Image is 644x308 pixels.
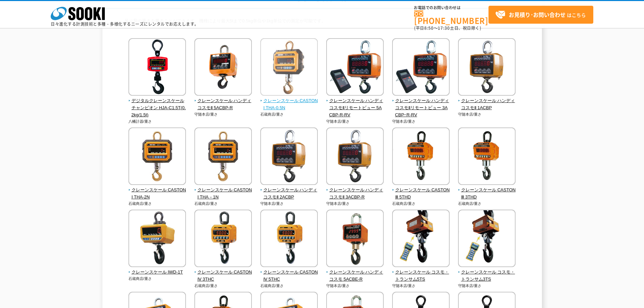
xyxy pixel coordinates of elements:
[392,187,450,201] span: クレーンスケール CASTON Ⅲ 5THD
[260,91,318,111] a: クレーンスケール CASTONⅠ THA-0.5N
[458,127,516,187] img: クレーンスケール CASTON Ⅲ 3THD
[326,269,384,283] span: クレーンスケール ハンディコスモ 5ACBE-R
[458,97,516,112] span: クレーンスケール ハンディコスモⅡ 1ACBP
[128,262,186,276] a: クレーンスケール IWD-1T
[509,10,566,19] strong: お見積り･お問い合わせ
[51,22,199,26] p: 日々進化する計測技術と多種・多様化するニーズにレンタルでお応えします。
[458,91,516,111] a: クレーンスケール ハンディコスモⅡ 1ACBP
[458,201,516,207] p: 石蔵商店/重さ
[260,210,318,269] img: クレーンスケール CASTON Ⅳ 5THC
[128,180,186,200] a: クレーンスケール CASTONⅠ THA-2N
[392,201,450,207] p: 石蔵商店/重さ
[326,97,384,118] span: クレーンスケール ハンディコスモⅡリモートビュー 5ACBP-R-RV
[326,119,384,124] p: 守随本店/重さ
[392,127,450,187] img: クレーンスケール CASTON Ⅲ 5THD
[260,187,318,201] span: クレーンスケール ハンディコスモⅡ 2ACBP
[458,269,516,283] span: クレーンスケール コスモ・トランサム3TS
[392,210,450,269] img: クレーンスケール コスモ・トランサム5TS
[128,97,186,118] span: デジタルクレーンスケール チャンピオン HJA-C1.5T(0.2kg/1.5t)
[458,38,516,97] img: クレーンスケール ハンディコスモⅡ 1ACBP
[458,187,516,201] span: クレーンスケール CASTON Ⅲ 3THD
[458,180,516,200] a: クレーンスケール CASTON Ⅲ 3THD
[326,283,384,289] p: 守随本店/重さ
[326,91,384,118] a: クレーンスケール ハンディコスモⅡリモートビュー 5ACBP-R-RV
[392,119,450,124] p: 守随本店/重さ
[392,180,450,200] a: クレーンスケール CASTON Ⅲ 5THD
[128,276,186,282] p: 石蔵商店/重さ
[194,283,252,289] p: 石蔵商店/重さ
[458,283,516,289] p: 守随本店/重さ
[392,91,450,118] a: クレーンスケール ハンディコスモⅡリモートビュー 3ACBPｰR-RV
[495,10,586,20] span: はこちら
[128,187,186,201] span: クレーンスケール CASTONⅠ THA-2N
[260,283,318,289] p: 石蔵商店/重さ
[392,283,450,289] p: 守随本店/重さ
[260,127,318,187] img: クレーンスケール ハンディコスモⅡ 2ACBP
[260,112,318,117] p: 石蔵商店/重さ
[326,262,384,283] a: クレーンスケール ハンディコスモ 5ACBE-R
[260,262,318,283] a: クレーンスケール CASTON Ⅳ 5THC
[128,119,186,124] p: 八幡計器/重さ
[260,97,318,112] span: クレーンスケール CASTONⅠ THA-0.5N
[194,180,252,200] a: クレーンスケール CASTONⅠ THA－1N
[128,210,186,269] img: クレーンスケール IWD-1T
[260,269,318,283] span: クレーンスケール CASTON Ⅳ 5THC
[326,201,384,207] p: 守随本店/重さ
[194,187,252,201] span: クレーンスケール CASTONⅠ THA－1N
[194,97,252,112] span: クレーンスケール ハンディコスモⅡ 5ACBP-R
[128,201,186,207] p: 石蔵商店/重さ
[458,262,516,283] a: クレーンスケール コスモ・トランサム3TS
[392,262,450,283] a: クレーンスケール コスモ・トランサム5TS
[194,201,252,207] p: 石蔵商店/重さ
[326,38,384,97] img: クレーンスケール ハンディコスモⅡリモートビュー 5ACBP-R-RV
[194,269,252,283] span: クレーンスケール CASTON Ⅳ 3THC
[392,269,450,283] span: クレーンスケール コスモ・トランサム5TS
[326,127,384,187] img: クレーンスケール ハンディコスモⅡ 3ACBP-R
[260,201,318,207] p: 守随本店/重さ
[326,187,384,201] span: クレーンスケール ハンディコスモⅡ 3ACBP-R
[128,127,186,187] img: クレーンスケール CASTONⅠ THA-2N
[128,91,186,118] a: デジタルクレーンスケール チャンピオン HJA-C1.5T(0.2kg/1.5t)
[194,127,252,187] img: クレーンスケール CASTONⅠ THA－1N
[438,25,450,31] span: 17:30
[260,180,318,200] a: クレーンスケール ハンディコスモⅡ 2ACBP
[326,210,384,269] img: クレーンスケール ハンディコスモ 5ACBE-R
[194,210,252,269] img: クレーンスケール CASTON Ⅳ 3THC
[458,112,516,117] p: 守随本店/重さ
[414,6,488,10] span: お電話でのお問い合わせは
[458,210,516,269] img: クレーンスケール コスモ・トランサム3TS
[326,180,384,200] a: クレーンスケール ハンディコスモⅡ 3ACBP-R
[260,38,318,97] img: クレーンスケール CASTONⅠ THA-0.5N
[424,25,434,31] span: 8:50
[414,10,488,24] a: [PHONE_NUMBER]
[128,269,186,276] span: クレーンスケール IWD-1T
[488,6,593,24] a: お見積り･お問い合わせはこちら
[392,38,450,97] img: クレーンスケール ハンディコスモⅡリモートビュー 3ACBPｰR-RV
[194,112,252,117] p: 守随本店/重さ
[194,262,252,283] a: クレーンスケール CASTON Ⅳ 3THC
[392,97,450,118] span: クレーンスケール ハンディコスモⅡリモートビュー 3ACBPｰR-RV
[194,91,252,111] a: クレーンスケール ハンディコスモⅡ 5ACBP-R
[194,38,252,97] img: クレーンスケール ハンディコスモⅡ 5ACBP-R
[128,38,186,97] img: デジタルクレーンスケール チャンピオン HJA-C1.5T(0.2kg/1.5t)
[414,25,481,31] span: (平日 ～ 土日、祝日除く)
